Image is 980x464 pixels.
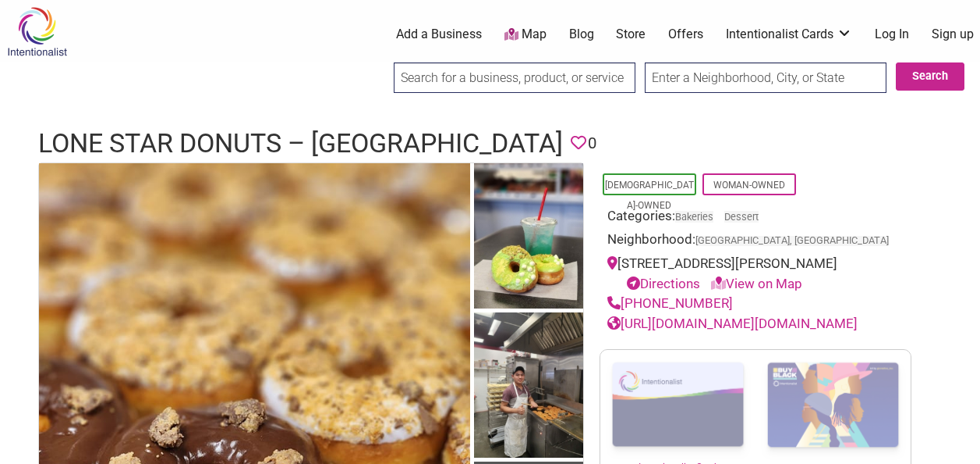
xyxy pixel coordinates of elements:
button: Search [896,62,964,91]
div: Neighborhood: [607,230,904,254]
span: 0 [588,131,596,155]
a: Store [616,26,646,43]
a: Woman-Owned [713,180,785,191]
input: Search for a business, product, or service [394,62,635,93]
div: Categories: [607,206,904,230]
a: Directions [627,276,700,291]
img: Intentionalist Card [600,350,755,460]
a: Blog [569,26,594,43]
a: Add a Business [396,26,482,43]
a: Bakeries [675,211,713,223]
a: View on Map [711,276,802,291]
a: [URL][DOMAIN_NAME][DOMAIN_NAME] [607,316,858,331]
a: Dessert [724,211,759,223]
a: Intentionalist Cards [726,26,852,43]
a: Map [504,26,547,44]
img: Lone Star Donuts - Silverdale [474,312,583,462]
span: [GEOGRAPHIC_DATA], [GEOGRAPHIC_DATA] [695,236,889,246]
input: Enter a Neighborhood, City, or State [645,62,886,93]
a: Sign up [932,26,974,43]
h1: Lone Star Donuts – [GEOGRAPHIC_DATA] [38,125,563,162]
a: [PHONE_NUMBER] [607,295,733,311]
a: Log In [875,26,909,43]
img: Buy Black Card [755,350,911,461]
div: [STREET_ADDRESS][PERSON_NAME] [607,254,904,294]
a: [DEMOGRAPHIC_DATA]-Owned [605,180,694,211]
a: Offers [668,26,703,43]
img: Lone Star Donuts - Silverdale [474,163,583,312]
